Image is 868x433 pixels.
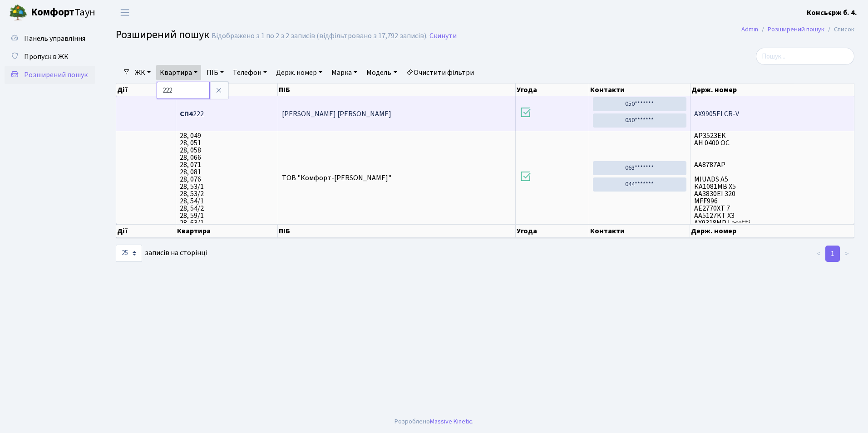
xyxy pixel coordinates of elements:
[5,30,95,48] a: Панель управління
[807,7,857,18] a: Консьєрж б. 4.
[180,132,274,223] span: 28, 049 28, 051 28, 058 28, 066 28, 071 28, 081 28, 076 28, 53/1 28, 53/2 28, 54/1 28, 54/2 28, 5...
[116,245,207,262] label: записів на сторінці
[116,224,176,238] th: Дії
[282,173,391,183] span: ТОВ "Комфорт-[PERSON_NAME]"
[5,48,95,66] a: Пропуск в ЖК
[229,65,271,80] a: Телефон
[824,25,854,34] li: Список
[31,5,95,20] span: Таун
[403,65,478,80] a: Очистити фільтри
[203,65,227,80] a: ПІБ
[116,84,176,96] th: Дії
[741,25,758,34] a: Admin
[429,32,457,40] a: Скинути
[180,109,193,119] b: СП4
[756,48,854,65] input: Пошук...
[116,245,142,262] select: записів на сторінці
[363,65,400,80] a: Модель
[24,34,85,44] span: Панель управління
[825,246,840,262] a: 1
[24,70,88,80] span: Розширений пошук
[116,27,209,43] span: Розширений пошук
[516,84,589,96] th: Угода
[272,65,326,80] a: Держ. номер
[31,5,74,20] b: Комфорт
[5,66,95,84] a: Розширений пошук
[516,224,589,238] th: Угода
[589,224,690,238] th: Контакти
[212,32,428,40] div: Відображено з 1 по 2 з 2 записів (відфільтровано з 17,792 записів).
[180,110,274,118] span: 222
[690,224,854,238] th: Держ. номер
[694,110,850,118] span: AX9905EІ CR-V
[690,84,854,96] th: Держ. номер
[24,52,69,62] span: Пропуск в ЖК
[728,20,868,39] nav: breadcrumb
[278,84,515,96] th: ПІБ
[282,109,391,119] span: [PERSON_NAME] [PERSON_NAME]
[156,65,201,80] a: Квартира
[113,5,136,20] button: Переключити навігацію
[395,417,473,427] div: Розроблено .
[589,84,690,96] th: Контакти
[430,417,472,426] a: Massive Kinetic
[807,8,857,18] b: Консьєрж б. 4.
[9,4,27,22] img: logo.png
[131,65,154,80] a: ЖК
[176,224,278,238] th: Квартира
[768,25,824,34] a: Розширений пошук
[278,224,515,238] th: ПІБ
[694,132,850,223] span: AP3523EK АН 0400 ОС АА8787АР MIUADS A5 КА1081МВ X5 АА3830ЕІ 320 MFF996 AE2770XT 7 AA5127KT X3 AX9...
[328,65,361,80] a: Марка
